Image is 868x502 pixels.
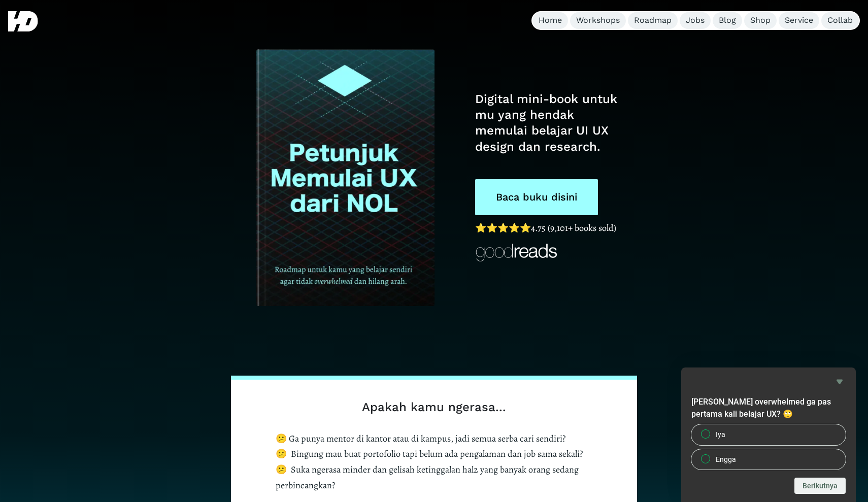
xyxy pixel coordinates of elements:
a: Jobs [680,12,711,29]
a: Blog [713,12,742,29]
a: Shop [744,12,777,29]
button: Next question [794,478,846,494]
h1: Digital mini-book untuk mu yang hendak memulai belajar UI UX design dan research. [475,91,622,155]
a: Collab [821,12,859,29]
div: Home [539,15,562,26]
div: Shop [750,15,771,26]
span: Iya [716,429,725,440]
a: Workshops [570,12,626,29]
a: Home [532,12,568,29]
div: Blog [719,15,736,26]
div: Jobs [686,15,705,26]
div: Workshops [576,15,620,26]
span: Engga [716,454,736,464]
h2: Apakah kamu ngerasa... [276,400,592,415]
div: Ngerasa overwhelmed ga pas pertama kali belajar UX? 🙄 [691,376,846,494]
a: Service [779,12,819,29]
div: Service [785,15,813,26]
h1: 4.75 (9,101+ books sold) [475,220,622,236]
div: Collab [827,15,853,26]
div: Ngerasa overwhelmed ga pas pertama kali belajar UX? 🙄 [691,424,846,470]
button: Hide survey [833,376,846,388]
a: Roadmap [628,12,678,29]
div: Roadmap [634,15,672,26]
h2: Ngerasa overwhelmed ga pas pertama kali belajar UX? 🙄 [691,396,846,420]
a: Baca buku disini [475,179,598,215]
a: ⭐️⭐️⭐️⭐️⭐️ [475,222,531,234]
